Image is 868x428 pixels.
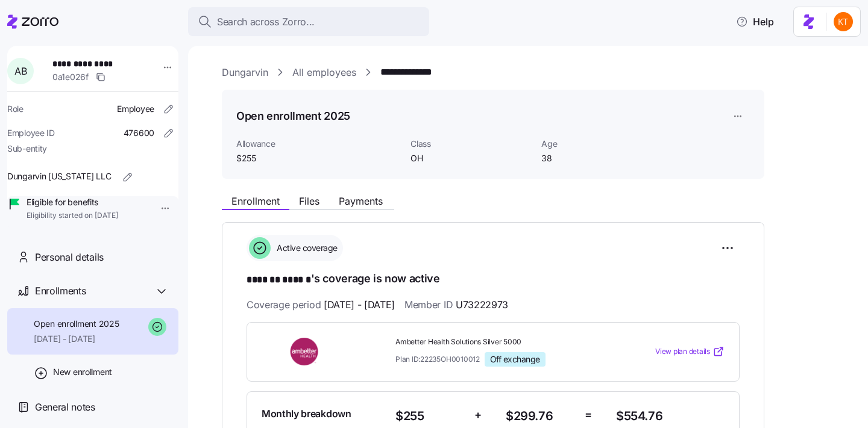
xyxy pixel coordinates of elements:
span: Monthly breakdown [262,406,351,421]
span: Role [7,103,24,115]
span: Personal details [35,250,104,265]
span: OH [410,152,532,164]
span: Open enrollment 2025 [34,318,119,330]
span: Member ID [404,297,508,312]
a: Dungarvin [222,65,268,80]
span: $255 [395,406,465,426]
span: Coverage period [247,297,395,312]
span: Class [410,138,532,150]
span: 0a1e026f [52,71,89,83]
button: Help [726,10,784,34]
span: Ambetter Health Solutions Silver 5000 [395,337,606,347]
span: Plan ID: 22235OH0010012 [395,354,480,364]
span: [DATE] - [DATE] [324,297,395,312]
span: $299.76 [506,406,575,426]
span: U73222973 [456,297,508,312]
span: [DATE] - [DATE] [34,333,119,345]
a: All employees [292,65,356,80]
span: View plan details [655,346,710,358]
span: + [474,406,482,424]
span: = [585,406,592,424]
span: Active coverage [273,242,338,254]
span: 38 [541,152,662,164]
span: Age [541,138,662,150]
span: Off exchange [490,354,540,365]
span: Enrollment [231,196,280,206]
span: Search across Zorro... [217,14,315,29]
span: Payments [339,196,383,206]
span: Employee ID [7,127,55,139]
img: Ambetter [262,338,348,365]
span: New enrollment [53,366,112,378]
h1: 's coverage is now active [247,271,740,288]
span: Employee [117,103,154,115]
span: A B [14,66,27,76]
h1: Open enrollment 2025 [236,108,350,123]
span: Eligibility started on [DATE] [27,211,118,221]
span: Eligible for benefits [27,196,118,208]
span: Enrollments [35,284,86,299]
span: $554.76 [616,406,725,426]
img: aad2ddc74cf02b1998d54877cdc71599 [834,12,853,31]
a: View plan details [655,346,725,358]
button: Search across Zorro... [188,7,429,36]
span: Sub-entity [7,143,47,155]
span: 476600 [124,127,154,139]
span: Dungarvin [US_STATE] LLC [7,170,111,182]
span: Help [736,14,774,29]
span: Files [299,196,319,206]
span: Allowance [236,138,401,150]
span: $255 [236,152,401,164]
span: General notes [35,400,95,415]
